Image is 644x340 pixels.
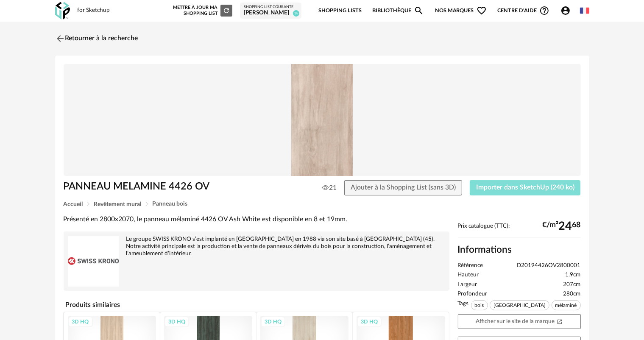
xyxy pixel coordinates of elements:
span: Open In New icon [557,318,563,324]
a: Afficher sur le site de la marqueOpen In New icon [458,314,581,329]
span: Nos marques [435,1,487,21]
img: brand logo [68,236,119,287]
div: 3D HQ [164,316,189,327]
div: Présenté en 2800x2070, le panneau mélaminé 4426 OV Ash White est disponible en 8 et 19mm. [64,215,449,224]
div: 3D HQ [357,316,382,327]
div: Le groupe SWISS KRONO s’est implanté en [GEOGRAPHIC_DATA] en 1988 via son site basé à [GEOGRAPHIC... [68,236,445,257]
h4: Produits similaires [64,298,449,311]
h2: Informations [458,244,581,256]
span: 207cm [563,281,581,289]
span: D20194426OV2800001 [517,262,581,270]
span: Accueil [64,201,83,207]
a: BibliothèqueMagnify icon [372,1,424,21]
a: Shopping List courante [PERSON_NAME] 18 [244,5,298,17]
a: Shopping Lists [318,1,362,21]
div: [PERSON_NAME] [244,9,298,17]
span: Tags [458,300,469,312]
img: fr [580,6,589,15]
span: [GEOGRAPHIC_DATA] [490,300,549,310]
span: 1.9cm [566,271,581,279]
div: €/m² 68 [543,223,581,230]
span: Référence [458,262,483,270]
span: Refresh icon [223,8,230,13]
span: Account Circle icon [560,6,574,16]
span: Panneau bois [153,201,188,207]
span: 24 [559,223,572,230]
img: svg+xml;base64,PHN2ZyB3aWR0aD0iMjQiIGhlaWdodD0iMjQiIHZpZXdCb3g9IjAgMCAyNCAyNCIgZmlsbD0ibm9uZSIgeG... [55,33,65,44]
div: 3D HQ [68,316,93,327]
span: bois [471,300,488,310]
span: 21 [322,184,337,192]
button: Importer dans SketchUp (240 ko) [470,180,581,195]
div: Shopping List courante [244,5,298,10]
div: for Sketchup [78,7,110,14]
span: Account Circle icon [560,6,571,16]
span: Magnify icon [414,6,424,16]
h1: PANNEAU MELAMINE 4426 OV [64,180,274,193]
span: 280cm [563,290,581,298]
button: Ajouter à la Shopping List (sans 3D) [344,180,462,195]
div: Prix catalogue (TTC): [458,223,581,238]
span: Heart Outline icon [477,6,487,16]
span: Hauteur [458,271,479,279]
div: Mettre à jour ma Shopping List [171,5,232,17]
a: Retourner à la recherche [55,29,138,48]
span: Ajouter à la Shopping List (sans 3D) [351,184,456,191]
span: Centre d'aideHelp Circle Outline icon [497,6,549,16]
span: Help Circle Outline icon [539,6,549,16]
img: OXP [55,2,70,20]
span: 18 [293,10,299,17]
div: Breadcrumb [64,201,581,207]
span: Revêtement mural [94,201,142,207]
div: 3D HQ [261,316,285,327]
span: mélaminé [552,300,581,310]
span: Profondeur [458,290,488,298]
span: Largeur [458,281,477,289]
img: Product pack shot [64,64,581,176]
span: Importer dans SketchUp (240 ko) [476,184,574,191]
